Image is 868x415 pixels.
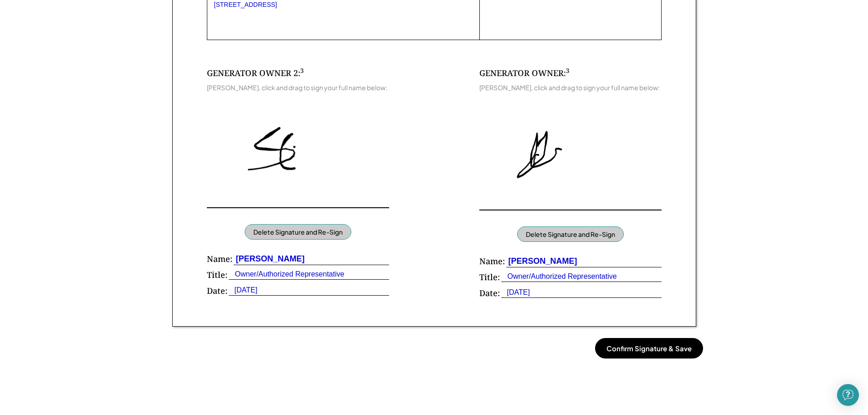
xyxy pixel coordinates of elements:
[479,287,500,299] div: Date:
[501,272,617,282] div: Owner/Authorized Representative
[837,384,859,406] div: Open Intercom Messenger
[245,224,351,240] button: Delete Signature and Re-Sign
[207,83,387,92] div: [PERSON_NAME], click and drag to sign your full name below:
[207,253,232,265] div: Name:
[229,285,257,295] div: [DATE]
[506,256,577,267] div: [PERSON_NAME]
[300,67,304,75] sup: 3
[479,97,662,210] img: cTNYfQAAAAZJREFUAwDTmYATz3wn8wAAAABJRU5ErkJggg==
[479,272,500,283] div: Title:
[234,253,305,265] div: [PERSON_NAME]
[595,338,703,359] button: Confirm Signature & Save
[207,285,227,297] div: Date:
[566,67,570,75] sup: 3
[517,226,624,242] button: Delete Signature and Re-Sign
[479,256,505,267] div: Name:
[214,1,473,9] div: [STREET_ADDRESS]
[479,83,660,92] div: [PERSON_NAME], click and drag to sign your full name below:
[501,287,530,297] div: [DATE]
[207,269,227,281] div: Title:
[479,67,570,79] div: GENERATOR OWNER:
[207,94,389,207] img: signaturePad-1759503832414.png
[207,67,304,79] div: GENERATOR OWNER 2:
[229,269,344,279] div: Owner/Authorized Representative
